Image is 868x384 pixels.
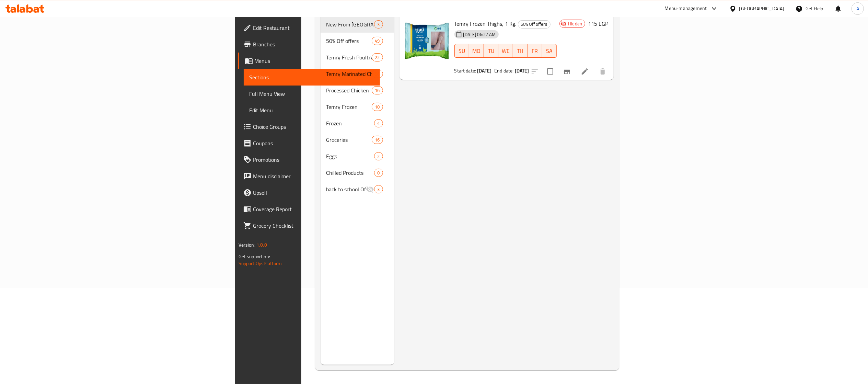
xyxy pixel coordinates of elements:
span: 2 [374,153,382,160]
div: items [372,37,383,45]
a: Grocery Checklist [238,217,380,234]
span: Temry Marinated Chicken [326,70,372,78]
a: Upsell [238,184,380,201]
button: SA [542,44,557,58]
span: WE [501,46,510,56]
span: Groceries [326,136,372,144]
span: 4 [374,120,382,127]
div: 50% Off offers [518,20,551,29]
span: Select to update [543,64,557,79]
div: 50% Off offers49 [321,33,394,49]
span: 10 [372,104,382,110]
div: Groceries16 [321,132,394,148]
img: Temry Frozen Thighs, 1 Kg. [405,19,449,63]
nav: Menu sections [321,13,394,200]
span: Chilled Products [326,169,374,177]
a: Branches [238,36,380,53]
span: Frozen [326,119,374,127]
span: New From [GEOGRAPHIC_DATA] [326,20,374,29]
a: Coverage Report [238,201,380,217]
span: SU [458,46,466,56]
div: items [372,86,383,94]
div: items [374,152,383,160]
span: Edit Menu [249,106,374,114]
span: Menus [254,57,374,65]
span: Version: [239,240,255,249]
div: items [374,119,383,127]
div: items [372,70,383,78]
a: Edit Menu [244,102,380,118]
span: 3 [374,21,382,28]
a: Edit menu item [581,67,589,76]
span: Full Menu View [249,90,374,98]
span: FR [530,46,540,56]
a: Full Menu View [244,86,380,102]
span: Edit Restaurant [253,24,374,32]
a: Choice Groups [238,118,380,135]
div: back to school Offers3 [321,181,394,197]
span: 0 [374,170,382,176]
div: New From [GEOGRAPHIC_DATA]3 [321,16,394,33]
h6: 115 EGP [588,19,608,29]
div: New From Temry [326,20,374,29]
span: 50% Off offers [518,20,550,28]
span: TH [516,46,525,56]
span: Eggs [326,152,374,160]
div: [GEOGRAPHIC_DATA] [739,5,785,12]
button: TH [513,44,528,58]
span: Temry Fresh Poultry [326,53,372,61]
span: Sections [249,73,374,81]
div: items [372,136,383,144]
button: WE [498,44,513,58]
span: 56 [372,71,382,77]
span: Temry Frozen [326,103,372,111]
span: Hidden [565,21,585,27]
a: Support.OpsPlatform [239,259,282,268]
a: Edit Restaurant [238,20,380,36]
span: Promotions [253,156,374,164]
span: MO [472,46,481,56]
a: Coupons [238,135,380,151]
span: 1.0.0 [256,240,267,249]
span: Coverage Report [253,205,374,213]
div: items [374,20,383,29]
span: Processed Chicken [326,86,372,94]
div: Menu-management [665,4,707,13]
span: 49 [372,38,382,44]
a: Menu disclaimer [238,168,380,184]
span: 50% Off offers [326,37,372,45]
a: Sections [244,69,380,86]
span: Start date: [454,66,476,75]
div: items [372,53,383,61]
span: Get support on: [239,252,270,261]
div: Eggs2 [321,148,394,165]
span: 22 [372,54,382,61]
span: Temry Frozen Thighs, 1 Kg. [454,19,517,29]
span: Upsell [253,189,374,197]
span: Coupons [253,139,374,147]
a: Promotions [238,151,380,168]
div: Temry Marinated Chicken56 [321,66,394,82]
svg: Inactive section [366,185,374,193]
span: 16 [372,137,382,143]
span: Grocery Checklist [253,222,374,230]
button: Branch-specific-item [559,63,575,80]
span: 3 [374,186,382,193]
b: [DATE] [515,66,529,75]
span: SA [545,46,554,56]
div: items [372,103,383,111]
div: Frozen4 [321,115,394,132]
a: Menus [238,53,380,69]
div: Temry Fresh Poultry22 [321,49,394,66]
span: [DATE] 06:27 AM [461,31,499,38]
button: SU [454,44,469,58]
